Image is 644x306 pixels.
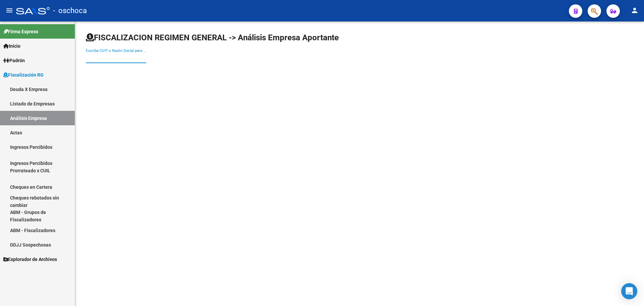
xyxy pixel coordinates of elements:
[3,57,25,64] span: Padrón
[53,3,87,18] span: - oschoca
[621,283,637,299] div: Open Intercom Messenger
[86,32,339,43] h1: FISCALIZACION REGIMEN GENERAL -> Análisis Empresa Aportante
[3,42,20,50] span: Inicio
[3,256,57,263] span: Explorador de Archivos
[631,6,639,14] mat-icon: person
[3,71,44,79] span: Fiscalización RG
[3,28,38,35] span: Firma Express
[5,6,13,14] mat-icon: menu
